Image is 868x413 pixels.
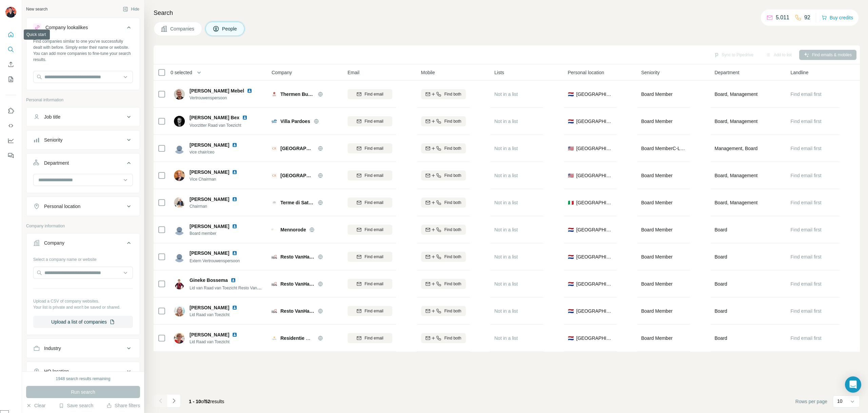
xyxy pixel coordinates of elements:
span: 52 [205,399,211,404]
span: Mobile [421,69,435,76]
span: Board [715,253,727,260]
button: Job title [26,109,140,125]
span: Board [715,226,727,233]
span: Not in a list [494,281,518,287]
span: 🇳🇱 [568,118,574,125]
img: Logo of Terme di Saturnia [272,200,277,205]
span: Board, Management [715,91,758,98]
span: Find both [444,254,461,260]
span: Board Member [641,173,673,178]
span: Personal location [568,69,604,76]
div: Open Intercom Messenger [845,376,861,393]
p: 10 [837,398,843,405]
span: Find email first [791,227,822,232]
span: Lid van Raad van Toezicht Resto VanHarte [190,285,267,290]
span: Gineke Bossema [190,277,228,284]
span: Residentie Molenwijck [280,335,331,341]
img: LinkedIn logo [232,332,237,337]
span: Find email [364,227,383,233]
button: Find both [421,143,466,153]
span: Find email first [791,200,822,205]
span: Board member [190,230,245,236]
button: Feedback [5,149,16,162]
span: 🇮🇹 [568,199,574,206]
p: Your list is private and won't be saved or shared. [33,304,133,310]
button: Find both [421,116,466,126]
img: LinkedIn logo [232,305,237,310]
span: [GEOGRAPHIC_DATA] [576,308,613,314]
span: Department [715,69,739,76]
button: Upload a list of companies [33,316,133,328]
button: Share filters [106,402,140,409]
span: [PERSON_NAME] [190,250,229,256]
span: Board Member [641,119,673,124]
button: Find both [421,306,466,316]
span: [PERSON_NAME] [190,331,229,338]
button: Seniority [26,132,140,148]
div: HQ location [44,368,69,375]
button: Search [5,43,16,56]
span: [PERSON_NAME] [190,169,229,175]
button: Company [26,235,140,254]
span: Terme di Saturnia [280,199,314,206]
span: [PERSON_NAME] [190,223,229,230]
div: 1948 search results remaining [56,376,111,382]
img: LinkedIn logo [247,88,252,94]
button: Find email [348,252,392,262]
span: Board Member C-Level [641,146,689,151]
span: Find both [444,91,461,97]
button: Find email [348,170,392,181]
span: 🇳🇱 [568,226,574,233]
span: 0 selected [171,69,192,76]
button: Find email [348,279,392,289]
button: Find both [421,225,466,235]
span: Not in a list [494,173,518,178]
span: Board, Management [715,118,758,125]
span: Find both [444,335,461,341]
button: Use Surfe on LinkedIn [5,105,16,117]
span: Voorzitter Raad van Toezicht [190,123,241,128]
span: Board Member [641,254,673,260]
span: Lid Raad van Toezicht [190,339,245,345]
span: Find email [364,308,383,314]
img: Avatar [174,333,185,344]
span: Board, Management [715,172,758,179]
span: Board [715,308,727,314]
button: Find both [421,252,466,262]
button: Industry [26,340,140,356]
span: Board Member [641,91,673,97]
button: Find email [348,225,392,235]
button: Department [26,155,140,174]
img: Avatar [174,116,185,127]
span: 1 - 10 [189,399,201,404]
span: Find email [364,335,383,341]
button: My lists [5,73,16,85]
button: Find email [348,143,392,153]
span: Chairman [190,203,245,209]
span: [GEOGRAPHIC_DATA] [576,199,613,206]
button: Save search [59,402,93,409]
span: Not in a list [494,119,518,124]
span: [GEOGRAPHIC_DATA] [576,335,613,342]
span: results [189,399,224,404]
button: Find both [421,89,466,99]
span: Board Member [641,200,673,205]
button: Find email [348,198,392,208]
button: Personal location [26,198,140,214]
span: Not in a list [494,308,518,314]
span: Lists [494,69,504,76]
img: Logo of Villa Pardoes [272,119,277,124]
span: Extern Vertrouwenspersoon [190,259,240,263]
span: Find email first [791,173,822,178]
span: 🇳🇱 [568,91,574,98]
span: Management, Board [715,145,758,152]
span: of [201,399,205,404]
span: [GEOGRAPHIC_DATA] [576,91,613,98]
button: Find both [421,170,466,181]
span: Find both [444,145,461,151]
span: Landline [791,69,809,76]
span: Find email [364,200,383,206]
span: Find email first [791,146,822,151]
img: Logo of Canyon Ranch [272,173,277,178]
button: Clear [26,402,45,409]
